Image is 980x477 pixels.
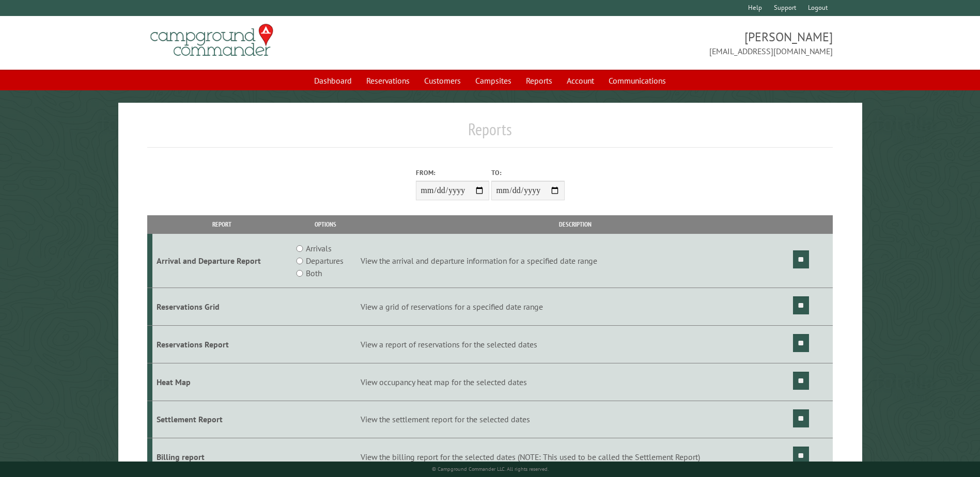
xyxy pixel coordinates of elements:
a: Customers [418,71,467,90]
a: Reservations [360,71,416,90]
td: View a grid of reservations for a specified date range [359,288,791,326]
h1: Reports [147,119,832,148]
label: Both [306,267,322,279]
td: Reservations Grid [152,288,291,326]
small: © Campground Commander LLC. All rights reserved. [432,466,549,472]
td: View a report of reservations for the selected dates [359,325,791,363]
label: From: [416,168,489,178]
label: To: [491,168,565,178]
a: Dashboard [308,71,358,90]
td: Settlement Report [152,401,291,438]
th: Description [359,215,791,233]
a: Reports [520,71,558,90]
td: Heat Map [152,363,291,401]
td: Arrival and Departure Report [152,234,291,288]
td: View occupancy heat map for the selected dates [359,363,791,401]
label: Arrivals [306,242,332,255]
td: View the arrival and departure information for a specified date range [359,234,791,288]
a: Communications [602,71,672,90]
td: View the billing report for the selected dates (NOTE: This used to be called the Settlement Report) [359,438,791,476]
label: Departures [306,255,344,267]
td: Reservations Report [152,325,291,363]
a: Account [561,71,600,90]
td: View the settlement report for the selected dates [359,401,791,438]
th: Options [291,215,359,233]
img: Campground Commander [147,20,276,60]
th: Report [152,215,291,233]
span: [PERSON_NAME] [EMAIL_ADDRESS][DOMAIN_NAME] [490,28,833,57]
td: Billing report [152,438,291,476]
a: Campsites [469,71,518,90]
